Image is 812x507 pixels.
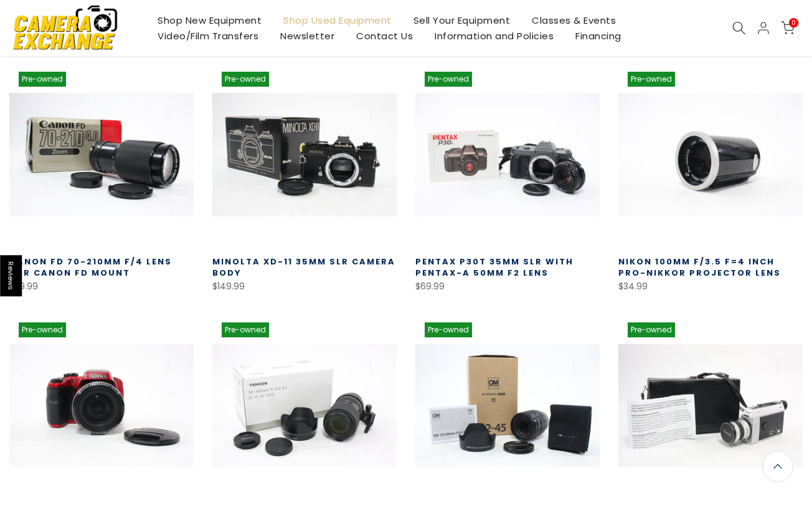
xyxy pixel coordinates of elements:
[402,12,521,28] a: Sell Your Equipment
[762,451,793,482] a: Back to the top
[565,28,633,44] a: Financing
[424,28,565,44] a: Information and Policies
[781,21,795,35] a: 0
[346,28,424,44] a: Contact Us
[270,28,346,44] a: Newsletter
[212,256,395,279] a: Minolta XD-11 35mm SLR Camera Body
[9,256,172,279] a: Canon FD 70-210mm f/4 Lens for Canon FD Mount
[789,18,798,27] span: 0
[618,256,781,279] a: Nikon 100mm f/3.5 f=4 inch Pro-Nikkor Projector Lens
[147,28,270,44] a: Video/Film Transfers
[9,279,194,294] div: $59.99
[273,12,403,28] a: Shop Used Equipment
[212,279,397,294] div: $149.99
[415,256,574,279] a: Pentax P30T 35MM SLR with Pentax-A 50mm f2 Lens
[147,12,273,28] a: Shop New Equipment
[521,12,627,28] a: Classes & Events
[415,279,600,294] div: $69.99
[618,279,803,294] div: $34.99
